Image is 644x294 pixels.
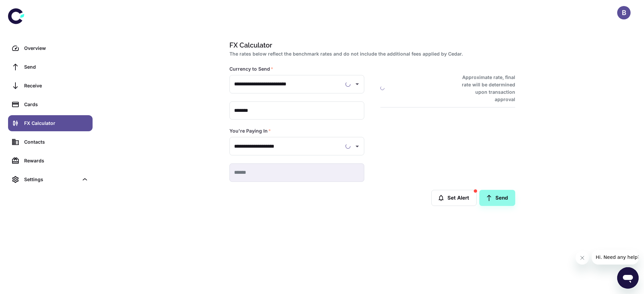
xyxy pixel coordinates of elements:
[24,82,89,89] div: Receive
[24,157,89,164] div: Rewards
[353,142,362,151] button: Open
[8,171,93,188] div: Settings
[431,190,477,206] button: Set Alert
[24,176,78,183] div: Settings
[617,267,639,289] iframe: Button to launch messaging window
[4,5,48,10] span: Hi. Need any help?
[24,63,89,71] div: Send
[229,66,273,72] label: Currency to Send
[229,40,513,50] h1: FX Calculator
[479,190,515,206] a: Send
[8,134,93,150] a: Contacts
[24,101,89,108] div: Cards
[24,120,89,127] div: FX Calculator
[454,74,515,103] h6: Approximate rate, final rate will be determined upon transaction approval
[24,138,89,146] div: Contacts
[8,40,93,56] a: Overview
[8,115,93,131] a: FX Calculator
[229,128,271,134] label: You're Paying In
[8,59,93,75] a: Send
[8,153,93,169] a: Rewards
[592,250,639,265] iframe: Message from company
[8,96,93,113] a: Cards
[24,45,89,52] div: Overview
[617,6,631,19] button: B
[353,79,362,89] button: Open
[8,78,93,94] a: Receive
[576,251,589,265] iframe: Close message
